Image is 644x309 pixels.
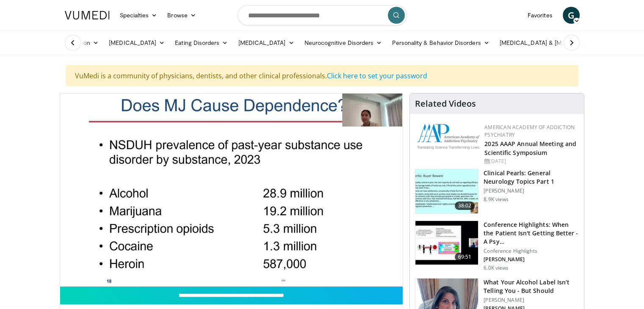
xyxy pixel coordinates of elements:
[484,188,579,194] p: [PERSON_NAME]
[495,34,616,51] a: [MEDICAL_DATA] & [MEDICAL_DATA]
[415,221,478,265] img: 4362ec9e-0993-4580-bfd4-8e18d57e1d49.150x105_q85_crop-smart_upscale.jpg
[60,94,403,287] video-js: Video Player
[415,99,476,109] h4: Related Videos
[104,34,170,51] a: [MEDICAL_DATA]
[455,201,475,210] span: 38:02
[233,34,299,51] a: [MEDICAL_DATA]
[484,157,577,165] div: [DATE]
[65,11,110,19] img: VuMedi Logo
[415,221,579,271] a: 69:51 Conference Highlights: When the Patient Isn't Getting Better - A Psy… Conference Highlights...
[484,297,579,303] p: [PERSON_NAME]
[484,256,579,263] p: [PERSON_NAME]
[387,34,494,51] a: Personality & Behavior Disorders
[455,253,475,261] span: 69:51
[170,34,233,51] a: Eating Disorders
[484,265,509,271] p: 6.0K views
[66,65,578,86] div: VuMedi is a community of physicians, dentists, and other clinical professionals.
[417,124,480,149] img: f7c290de-70ae-47e0-9ae1-04035161c232.png.150x105_q85_autocrop_double_scale_upscale_version-0.2.png
[484,169,579,186] h3: Clinical Pearls: General Neurology Topics Part 1
[327,71,427,80] a: Click here to set your password
[522,7,558,24] a: Favorites
[484,221,579,246] h3: Conference Highlights: When the Patient Isn't Getting Better - A Psy…
[415,169,579,214] a: 38:02 Clinical Pearls: General Neurology Topics Part 1 [PERSON_NAME] 8.9K views
[162,7,201,24] a: Browse
[484,124,575,138] a: American Academy of Addiction Psychiatry
[484,140,576,157] a: 2025 AAAP Annual Meeting and Scientific Symposium
[484,248,579,254] p: Conference Highlights
[484,196,509,203] p: 8.9K views
[563,7,580,24] a: G
[238,5,407,25] input: Search topics, interventions
[415,169,478,213] img: 91ec4e47-6cc3-4d45-a77d-be3eb23d61cb.150x105_q85_crop-smart_upscale.jpg
[115,7,163,24] a: Specialties
[484,278,579,295] h3: What Your Alcohol Label Isn’t Telling You - But Should
[299,34,387,51] a: Neurocognitive Disorders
